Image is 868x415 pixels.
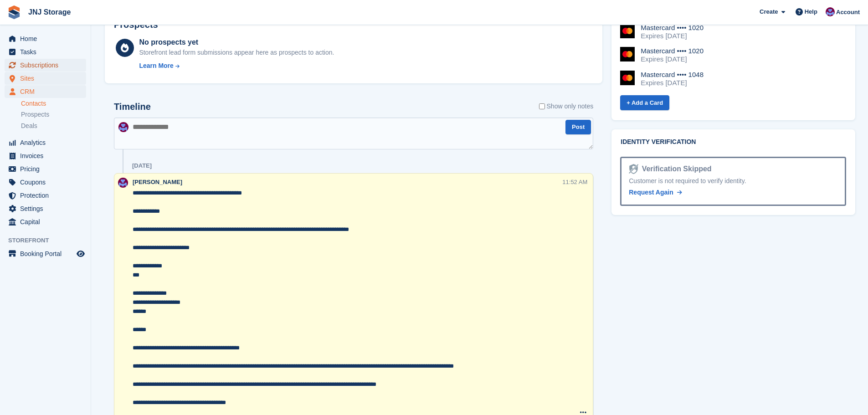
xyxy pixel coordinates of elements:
a: Preview store [75,248,86,259]
input: Show only notes [539,102,545,111]
div: No prospects yet [139,37,334,48]
span: Subscriptions [20,59,75,72]
div: Mastercard •••• 1020 [641,47,704,55]
span: Analytics [20,136,75,149]
span: Home [20,32,75,45]
button: Post [565,120,591,135]
span: Booking Portal [20,247,75,260]
div: [DATE] [132,162,152,169]
img: Mastercard Logo [620,71,635,85]
span: Invoices [20,149,75,162]
a: Learn More [139,61,334,71]
img: stora-icon-8386f47178a22dfd0bd8f6a31ec36ba5ce8667c1dd55bd0f319d3a0aa187defe.svg [7,5,21,19]
span: Prospects [21,110,49,119]
a: menu [5,136,86,149]
img: Jonathan Scrase [118,122,128,132]
div: 11:52 AM [562,178,587,186]
div: Mastercard •••• 1048 [641,71,704,79]
a: menu [5,85,86,98]
span: Sites [20,72,75,85]
a: menu [5,163,86,175]
label: Show only notes [539,102,594,111]
span: Request Again [629,189,673,196]
img: Jonathan Scrase [118,178,128,188]
a: Deals [21,121,86,131]
img: Jonathan Scrase [826,7,835,16]
a: + Add a Card [620,95,669,110]
span: CRM [20,85,75,98]
span: Settings [20,202,75,215]
a: menu [5,215,86,228]
a: menu [5,59,86,72]
h2: Identity verification [621,138,846,146]
span: Coupons [20,176,75,189]
a: menu [5,46,86,58]
a: JNJ Storage [25,5,74,20]
img: Mastercard Logo [620,24,635,38]
a: menu [5,149,86,162]
div: Expires [DATE] [641,32,704,40]
a: menu [5,176,86,189]
span: Pricing [20,163,75,175]
a: menu [5,72,86,85]
a: menu [5,189,86,202]
span: Create [760,7,778,16]
div: Customer is not required to verify identity. [629,176,837,186]
span: Deals [21,122,37,130]
span: Help [805,7,817,16]
div: Verification Skipped [638,164,712,174]
h2: Timeline [114,102,151,112]
div: Expires [DATE] [641,55,704,63]
img: Identity Verification Ready [629,164,638,174]
div: Mastercard •••• 1020 [641,24,704,32]
span: Capital [20,215,75,228]
img: Mastercard Logo [620,47,635,61]
span: Protection [20,189,75,202]
a: Request Again [629,188,682,197]
div: Learn More [139,61,173,71]
div: Storefront lead form submissions appear here as prospects to action. [139,48,334,57]
a: menu [5,32,86,45]
a: Prospects [21,110,86,119]
span: [PERSON_NAME] [133,179,182,185]
span: Tasks [20,46,75,58]
a: menu [5,247,86,260]
span: Storefront [8,236,91,245]
div: Expires [DATE] [641,79,704,87]
a: menu [5,202,86,215]
a: Contacts [21,99,86,108]
span: Account [836,8,860,17]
